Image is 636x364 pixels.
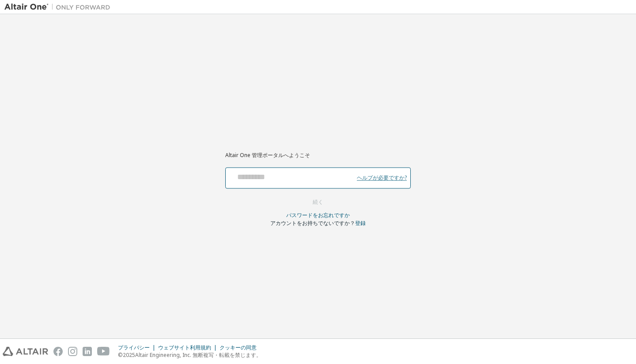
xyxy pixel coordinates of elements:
a: 登録 [355,219,366,227]
font: ヘルプが必要ですか? [357,174,407,182]
font: パスワードをお忘れですか [286,211,350,219]
img: instagram.svg [68,347,77,356]
img: altair_logo.svg [3,347,48,356]
img: アルタイルワン [4,3,115,11]
img: linkedin.svg [83,347,92,356]
img: youtube.svg [97,347,110,356]
font: 2025 [123,351,135,359]
font: © [118,351,123,359]
font: Altair One 管理ポータルへようこそ [225,152,310,159]
font: ウェブサイト利用規約 [158,344,211,351]
img: facebook.svg [53,347,63,356]
font: プライバシー [118,344,150,351]
font: クッキーの同意 [220,344,257,351]
font: アカウントをお持ちでないですか？ [270,219,355,227]
font: Altair Engineering, Inc. 無断複写・転載を禁じます。 [135,351,261,359]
